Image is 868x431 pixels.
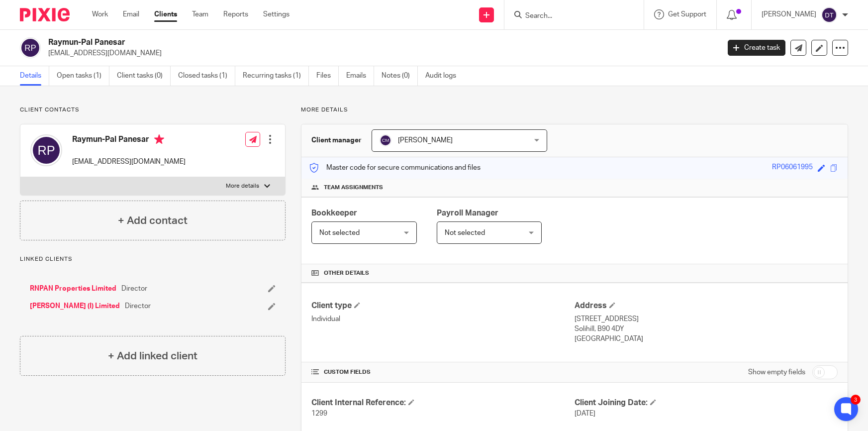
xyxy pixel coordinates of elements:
[762,9,816,19] p: [PERSON_NAME]
[30,301,120,311] a: [PERSON_NAME] (I) Limited
[524,12,614,21] input: Search
[30,284,116,294] a: RNPAN Properties Limited
[178,66,235,86] a: Closed tasks (1)
[20,8,70,21] img: Pixie
[309,163,481,173] p: Master code for secure communications and files
[445,229,485,236] span: Not selected
[48,37,580,48] h2: Raymun-Pal Panesar
[575,398,838,408] h4: Client Joining Date:
[118,213,188,228] h4: + Add contact
[125,301,151,311] span: Director
[311,135,362,145] h3: Client manager
[324,184,383,192] span: Team assignments
[20,66,49,86] a: Details
[311,410,327,417] span: 1299
[311,368,575,376] h4: CUSTOM FIELDS
[301,106,848,114] p: More details
[263,9,289,19] a: Settings
[748,367,805,377] label: Show empty fields
[192,9,208,19] a: Team
[575,324,838,334] p: Solihill, B90 4DY
[398,137,453,144] span: [PERSON_NAME]
[117,66,171,86] a: Client tasks (0)
[575,334,838,344] p: [GEOGRAPHIC_DATA]
[311,209,357,217] span: Bookkeeper
[92,9,108,19] a: Work
[311,398,575,408] h4: Client Internal Reference:
[425,66,464,86] a: Audit logs
[108,348,197,364] h4: + Add linked client
[311,314,575,324] p: Individual
[346,66,374,86] a: Emails
[575,314,838,324] p: [STREET_ADDRESS]
[316,66,339,86] a: Files
[20,37,41,58] img: svg%3E
[382,66,418,86] a: Notes (0)
[324,269,369,277] span: Other details
[123,9,139,19] a: Email
[243,66,309,86] a: Recurring tasks (1)
[380,134,391,146] img: svg%3E
[772,162,813,174] div: RP06061995
[668,11,706,18] span: Get Support
[72,134,186,147] h4: Raymun-Pal Panesar
[575,410,595,417] span: [DATE]
[311,301,575,311] h4: Client type
[48,48,713,58] p: [EMAIL_ADDRESS][DOMAIN_NAME]
[223,9,248,19] a: Reports
[226,182,259,190] p: More details
[20,106,286,114] p: Client contacts
[851,395,861,405] div: 3
[121,284,147,294] span: Director
[728,40,785,56] a: Create task
[437,209,498,217] span: Payroll Manager
[154,134,164,144] i: Primary
[319,229,360,236] span: Not selected
[57,66,109,86] a: Open tasks (1)
[821,7,837,23] img: svg%3E
[154,9,177,19] a: Clients
[20,255,286,263] p: Linked clients
[575,301,838,311] h4: Address
[30,134,62,166] img: svg%3E
[72,157,186,167] p: [EMAIL_ADDRESS][DOMAIN_NAME]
